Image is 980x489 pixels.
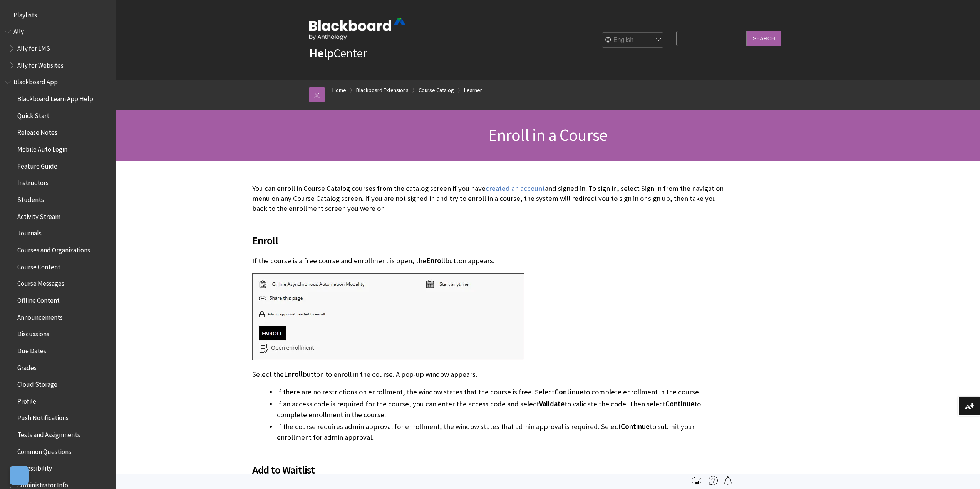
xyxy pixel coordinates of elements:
[17,177,49,187] span: Instructors
[252,273,524,360] img: The bottom left of the course details panel, which shows details about the course and the Enroll ...
[17,344,46,355] span: Due Dates
[332,85,346,95] a: Home
[488,124,608,145] span: Enroll in a Course
[252,369,730,379] p: Select the button to enroll in the course. A pop-up window appears.
[17,126,57,137] span: Release Notes
[17,378,57,388] span: Cloud Storage
[554,387,583,396] span: Continue
[13,8,37,19] span: Playlists
[17,311,63,321] span: Announcements
[17,462,52,472] span: Accessibility
[17,109,49,120] span: Quick Start
[13,25,24,36] span: Ally
[284,370,303,379] span: Enroll
[277,399,730,420] li: If an access code is required for the course, you can enter the access code and select to validat...
[419,85,454,95] a: Course Catalog
[539,399,565,408] span: Validate
[17,294,60,304] span: Offline Content
[621,422,650,431] span: Continue
[252,184,730,214] p: You can enroll in Course Catalog courses from the catalog screen if you have and signed in. To si...
[724,476,733,485] img: Follow this page
[486,184,545,193] a: created an account
[17,395,36,405] span: Profile
[17,59,64,69] span: Ally for Websites
[277,421,730,443] li: If the course requires admin approval for enrollment, the window states that admin approval is re...
[13,76,58,86] span: Blackboard App
[692,476,701,485] img: Print
[709,476,718,485] img: More help
[17,160,57,170] span: Feature Guide
[602,33,664,48] select: Site Language Selector
[17,244,90,254] span: Courses and Organizations
[17,361,37,372] span: Grades
[10,466,29,485] button: 개방형 기본 설정
[17,227,42,237] span: Journals
[17,327,49,338] span: Discussions
[17,428,80,439] span: Tests and Assignments
[17,210,60,220] span: Activity Stream
[252,232,730,249] span: Enroll
[17,143,67,153] span: Mobile Auto Login
[5,25,111,72] nav: Book outline for Anthology Ally Help
[309,18,405,40] img: Blackboard by Anthology
[17,92,93,103] span: Blackboard Learn App Help
[309,45,367,61] a: HelpCenter
[17,479,68,489] span: Administrator Info
[356,85,409,95] a: Blackboard Extensions
[426,256,445,265] span: Enroll
[252,256,730,266] p: If the course is a free course and enrollment is open, the button appears.
[17,260,60,271] span: Course Content
[665,399,694,408] span: Continue
[464,85,482,95] a: Learner
[252,462,730,478] span: Add to Waitlist
[17,193,44,204] span: Students
[17,412,69,422] span: Push Notifications
[17,42,50,52] span: Ally for LMS
[747,31,781,46] input: Search
[277,387,730,397] li: If there are no restrictions on enrollment, the window states that the course is free. Select to ...
[309,45,333,61] strong: Help
[17,445,71,456] span: Common Questions
[5,8,111,22] nav: Book outline for Playlists
[17,277,64,288] span: Course Messages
